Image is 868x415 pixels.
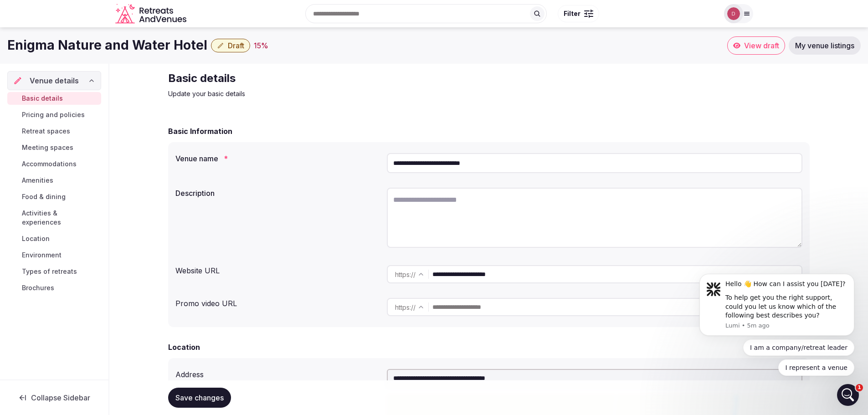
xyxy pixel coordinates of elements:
div: Website URL [175,261,380,276]
span: 1 [856,384,863,391]
span: My venue listings [795,41,854,50]
a: Amenities [7,174,101,187]
p: Update your basic details [168,89,474,98]
a: Basic details [7,92,101,105]
span: Meeting spaces [22,143,73,152]
span: Amenities [22,176,53,185]
a: Retreat spaces [7,125,101,138]
a: View draft [727,36,785,55]
a: Accommodations [7,158,101,170]
a: Location [7,232,101,245]
button: Collapse Sidebar [7,388,101,408]
button: Filter [558,5,599,22]
label: Description [175,190,380,197]
a: My venue listings [789,36,861,55]
div: 15 % [254,40,268,51]
a: Food & dining [7,190,101,203]
button: Draft [211,39,250,52]
h1: Enigma Nature and Water Hotel [7,36,207,54]
span: Types of retreats [22,267,77,276]
iframe: Intercom notifications message [686,224,868,390]
a: Brochures [7,282,101,294]
span: View draft [744,41,779,50]
svg: Retreats and Venues company logo [115,4,188,24]
span: Activities & experiences [22,209,98,227]
span: Retreat spaces [22,127,70,136]
div: Address [175,365,380,380]
iframe: Intercom live chat [837,384,859,406]
img: direcao [727,7,740,20]
a: Pricing and policies [7,108,101,121]
span: Save changes [175,393,224,402]
span: Draft [228,41,244,50]
span: Brochures [22,283,54,292]
span: Collapse Sidebar [31,393,90,402]
span: Pricing and policies [22,110,85,119]
a: Environment [7,249,101,261]
a: Activities & experiences [7,207,101,229]
span: Location [22,234,50,243]
span: Environment [22,251,62,260]
span: Filter [564,9,580,18]
h2: Basic Information [168,126,232,137]
div: Promo video URL [175,294,380,309]
span: Venue details [30,75,79,86]
span: Basic details [22,94,63,103]
span: Food & dining [22,192,66,201]
a: Meeting spaces [7,141,101,154]
button: Save changes [168,388,231,408]
span: Accommodations [22,159,77,169]
a: Types of retreats [7,265,101,278]
label: Venue name [175,155,380,162]
a: Visit the homepage [115,4,188,24]
button: 15% [254,40,268,51]
h2: Basic details [168,71,474,86]
h2: Location [168,342,200,353]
